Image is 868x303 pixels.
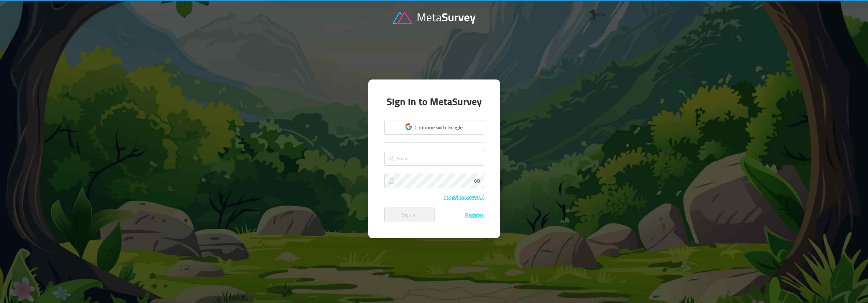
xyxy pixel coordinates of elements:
[384,95,484,108] h1: Sign in to MetaSurvey
[388,155,394,161] i: icon: user
[444,194,484,200] button: Forgot password?
[474,178,480,184] i: icon: eye-invisible
[384,151,484,166] input: Email
[384,120,484,135] button: Continue with Google
[388,178,394,184] i: icon: lock
[465,212,484,218] button: Register
[384,208,435,222] button: Sign in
